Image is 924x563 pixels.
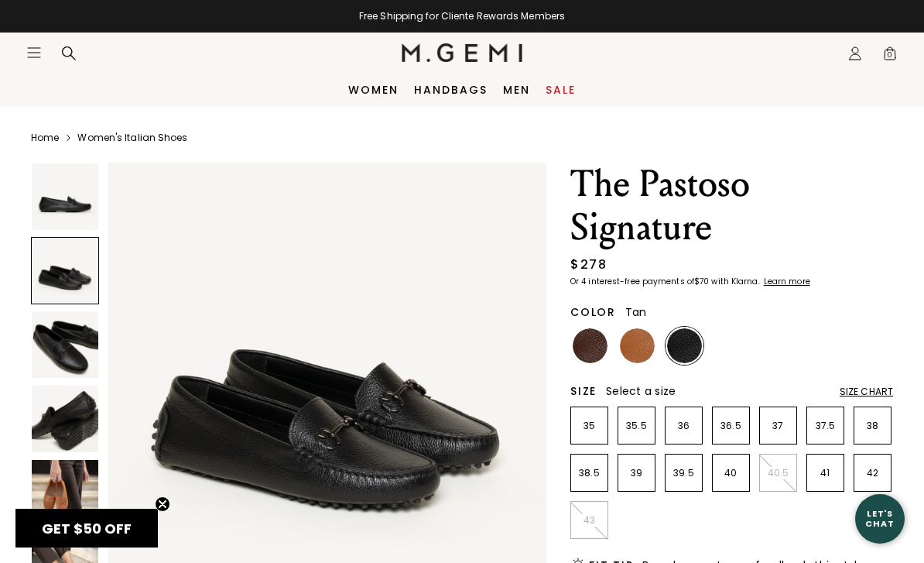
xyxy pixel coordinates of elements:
[32,311,98,378] img: The Pastoso Signature
[42,519,132,538] span: GET $50 OFF
[503,84,530,96] a: Men
[760,467,796,479] p: 40.5
[713,467,749,479] p: 40
[32,163,98,230] img: The Pastoso Signature
[666,467,702,479] p: 39.5
[764,276,810,287] klarna-placement-style-cta: Learn more
[32,386,98,452] img: The Pastoso Signature
[855,509,905,528] div: Let's Chat
[620,328,655,363] img: Tan
[573,328,607,363] img: Chocolate
[618,467,655,479] p: 39
[15,509,158,548] div: GET $50 OFFClose teaser
[546,84,576,96] a: Sale
[570,306,616,318] h2: Color
[571,514,607,527] p: 43
[807,467,844,479] p: 41
[666,420,702,432] p: 36
[32,460,98,527] img: The Pastoso Signature
[840,386,893,398] div: Size Chart
[762,277,810,287] a: Learn more
[606,383,676,399] span: Select a size
[77,132,187,144] a: Women's Italian Shoes
[155,496,170,512] button: Close teaser
[807,420,844,432] p: 37.5
[571,420,607,432] p: 35
[348,84,399,96] a: Women
[760,420,796,432] p: 37
[31,132,59,144] a: Home
[570,385,597,397] h2: Size
[570,276,694,287] klarna-placement-style-body: Or 4 interest-free payments of
[713,420,749,432] p: 36.5
[667,328,702,363] img: Black
[402,43,523,62] img: M.Gemi
[570,256,607,274] div: $278
[570,163,893,249] h1: The Pastoso Signature
[571,467,607,479] p: 38.5
[618,420,655,432] p: 35.5
[414,84,488,96] a: Handbags
[625,304,647,320] span: Tan
[854,420,891,432] p: 38
[26,45,42,60] button: Open site menu
[711,276,761,287] klarna-placement-style-body: with Klarna
[882,49,898,64] span: 0
[694,276,709,287] klarna-placement-style-amount: $70
[854,467,891,479] p: 42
